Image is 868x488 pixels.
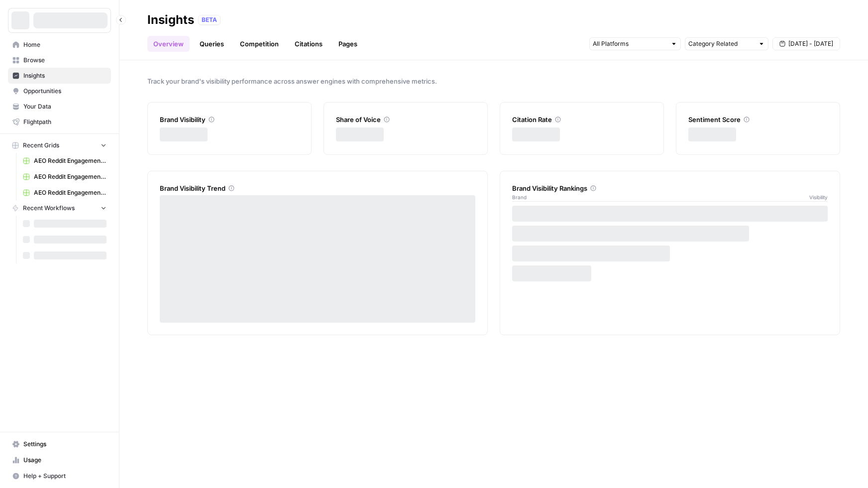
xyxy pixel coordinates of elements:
[147,76,840,86] span: Track your brand's visibility performance across answer engines with comprehensive metrics.
[788,39,833,48] span: [DATE] - [DATE]
[8,468,111,484] button: Help + Support
[147,36,190,52] a: Overview
[8,201,111,216] button: Recent Workflows
[512,115,651,124] div: Citation Rate
[809,193,828,201] span: Visibility
[332,36,363,52] a: Pages
[23,87,107,96] span: Opportunities
[8,114,111,130] a: Flightpath
[18,153,111,169] a: AEO Reddit Engagement (4)
[688,39,754,49] input: Category Related
[8,68,111,84] a: Insights
[593,39,666,49] input: All Platforms
[8,436,111,452] a: Settings
[23,141,59,150] span: Recent Grids
[23,40,107,49] span: Home
[336,115,475,124] div: Share of Voice
[160,115,299,124] div: Brand Visibility
[198,15,220,25] div: BETA
[23,456,107,465] span: Usage
[234,36,285,52] a: Competition
[18,185,111,201] a: AEO Reddit Engagement (7)
[512,193,527,201] span: Brand
[8,99,111,115] a: Your Data
[23,472,107,481] span: Help + Support
[194,36,230,52] a: Queries
[8,52,111,68] a: Browse
[34,172,107,181] span: AEO Reddit Engagement (6)
[34,156,107,165] span: AEO Reddit Engagement (4)
[23,440,107,449] span: Settings
[8,37,111,53] a: Home
[23,118,107,126] span: Flightpath
[8,83,111,99] a: Opportunities
[23,102,107,111] span: Your Data
[23,204,75,213] span: Recent Workflows
[8,452,111,468] a: Usage
[8,138,111,153] button: Recent Grids
[34,188,107,197] span: AEO Reddit Engagement (7)
[23,56,107,65] span: Browse
[160,183,475,193] div: Brand Visibility Trend
[18,169,111,185] a: AEO Reddit Engagement (6)
[289,36,328,52] a: Citations
[512,183,828,193] div: Brand Visibility Rankings
[772,37,840,50] button: [DATE] - [DATE]
[23,71,107,80] span: Insights
[147,12,194,28] div: Insights
[688,115,828,124] div: Sentiment Score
